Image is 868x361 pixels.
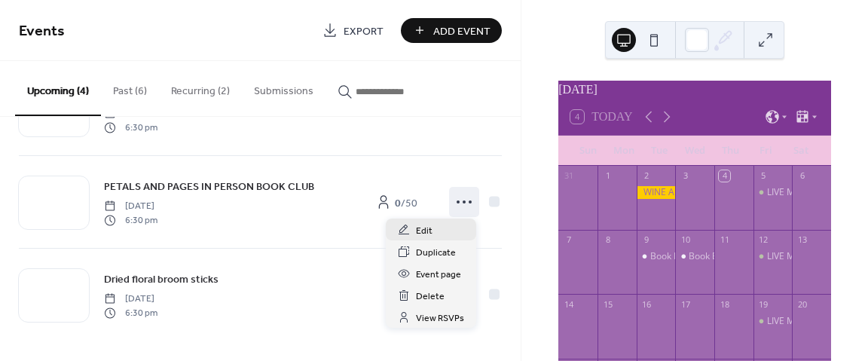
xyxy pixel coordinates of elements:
div: 13 [796,234,808,246]
div: Thu [713,136,748,166]
div: 14 [563,298,574,310]
span: Export [344,23,384,39]
div: Tue [641,136,677,166]
div: 18 [719,298,730,310]
div: 7 [563,234,574,246]
span: / 50 [395,195,417,211]
div: Wed [677,136,713,166]
div: LIVE MUSIC [753,250,793,263]
span: [DATE] [104,200,157,213]
div: [DATE] [558,81,831,99]
div: LIVE MUSIC [767,186,815,199]
div: 5 [758,170,769,182]
div: 31 [563,170,574,182]
a: 0/50 [359,190,434,215]
div: Mon [606,136,641,166]
div: Book Bedazzling [689,250,758,263]
div: 10 [680,234,691,246]
div: 11 [719,234,730,246]
div: LIVE MUSIC [767,250,815,263]
div: 15 [602,298,613,310]
span: Add Event [433,23,491,39]
div: 20 [796,298,808,310]
div: Book Bedazzling [675,250,714,263]
button: Past (6) [101,61,159,115]
button: Add Event [401,18,502,43]
a: Export [311,18,395,43]
span: Edit [416,223,432,239]
span: 6:30 pm [104,121,157,134]
a: Dried floral broom sticks [104,271,219,288]
span: 6:30 pm [104,306,157,320]
span: PETALS AND PAGES IN PERSON BOOK CLUB [104,179,314,195]
span: [DATE] [104,292,157,306]
div: 3 [680,170,691,182]
div: 4 [719,170,730,182]
div: Book Bedazzling [637,250,676,263]
div: 9 [641,234,653,246]
b: 0 [395,193,401,213]
button: Upcoming (4) [15,61,101,116]
span: 6:30 pm [104,213,157,227]
div: LIVE MUSIC [767,315,815,328]
div: Sun [570,136,606,166]
div: Fri [748,136,784,166]
div: Sat [784,136,819,166]
span: Delete [416,289,445,304]
span: View RSVPs [416,311,464,326]
div: WINE AND BOOK BOX OF THE MONTH CLUB- tasting and pick up [637,186,676,199]
div: 8 [602,234,613,246]
span: Events [19,17,65,46]
div: 17 [680,298,691,310]
a: PETALS AND PAGES IN PERSON BOOK CLUB [104,178,314,195]
div: Book Bedazzling [650,250,720,263]
div: 6 [796,170,808,182]
button: Submissions [242,61,325,115]
span: Duplicate [416,245,456,261]
span: Dried floral broom sticks [104,272,219,288]
div: 2 [641,170,653,182]
div: 1 [602,170,613,182]
div: LIVE MUSIC [753,186,793,199]
button: Recurring (2) [159,61,242,115]
span: Event page [416,267,461,283]
div: 19 [758,298,769,310]
div: 12 [758,234,769,246]
div: 16 [641,298,653,310]
div: LIVE MUSIC [753,315,793,328]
